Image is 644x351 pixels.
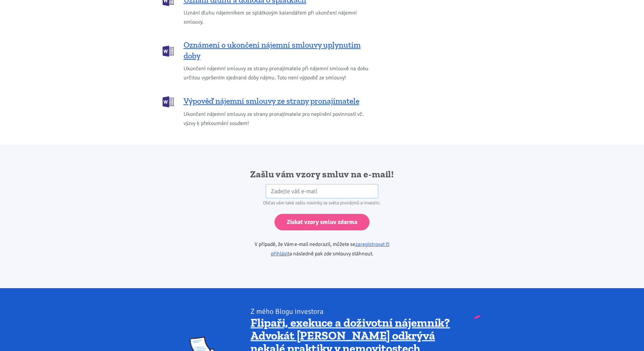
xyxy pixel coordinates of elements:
input: Získat vzory smluv zdarma [275,214,369,230]
span: Oznámení o ukončení nájemní smlouvy uplynutím doby [184,40,372,61]
img: DOCX (Word) [163,96,174,107]
p: V případě, že Vám e-mail nedorazil, můžete se a následně pak zde smlouvy stáhnout. [235,240,409,258]
img: DOCX (Word) [163,46,174,57]
span: Uznání dluhu nájemníkem se splátkovým kalendářem při ukončení nájemní smlouvy. [184,8,372,27]
a: Výpověď nájemní smlouvy ze strany pronajímatele [163,96,372,107]
span: Výpověď nájemní smlouvy ze strany pronajímatele [184,96,359,106]
a: Oznámení o ukončení nájemní smlouvy uplynutím doby [163,40,372,61]
span: Ukončení nájemní smlouvy ze strany pronajímatele při nájemní smlouvě na dobu určitou vypršením sj... [184,64,372,82]
div: Občas vám také zašlu novinky ze světa pronájmů a investic. [235,198,409,208]
h2: Zašlu vám vzory smluv na e-mail! [235,168,409,180]
span: Ukončení nájemní smlouvy ze strany pronajímatele pro neplnění povinností vč. výzvy k překoumání s... [184,110,372,128]
input: Zadejte váš e-mail [266,184,378,199]
div: Z mého Blogu investora [251,307,454,316]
